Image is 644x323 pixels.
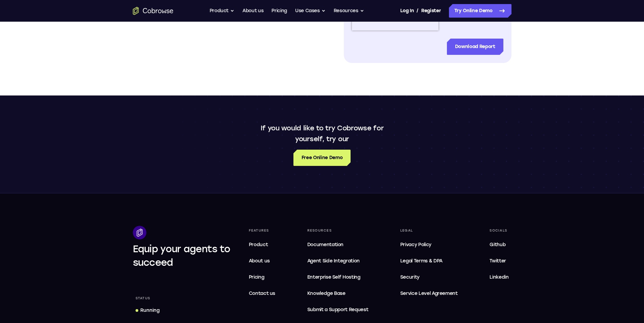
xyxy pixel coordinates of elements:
span: Agent Side Integration [307,257,368,265]
span: Contact us [249,290,276,296]
a: Github [487,238,511,252]
a: Documentation [305,238,371,252]
a: Free Online Demo [293,150,351,166]
a: Privacy Policy [398,238,460,252]
a: Twitter [487,254,511,268]
a: Submit a Support Request [305,303,371,317]
div: Resources [305,226,371,235]
a: Knowledge Base [305,287,371,300]
a: Enterprise Self Hosting [305,271,371,284]
a: Security [398,271,460,284]
a: Log In [400,4,414,18]
button: Resources [334,4,364,18]
a: Legal Terms & DPA [398,254,460,268]
span: Security [400,274,420,280]
a: Contact us [246,287,278,300]
a: Agent Side Integration [305,254,371,268]
a: Pricing [246,271,278,284]
a: Product [246,238,278,252]
button: Use Cases [295,4,326,18]
div: Status [133,294,153,303]
button: Product [210,4,235,18]
p: If you would like to try Cobrowse for yourself, try our [257,123,387,144]
div: Legal [398,226,460,235]
span: About us [249,258,270,264]
a: Go to the home page [133,7,173,15]
span: Product [249,242,268,247]
span: Documentation [307,242,343,247]
a: Pricing [271,4,287,18]
span: Pricing [249,274,264,280]
span: / [416,7,419,15]
span: Twitter [490,258,506,264]
a: Running [133,304,162,317]
span: Equip your agents to succeed [133,243,231,268]
div: Features [246,226,278,235]
span: Enterprise Self Hosting [307,273,368,281]
div: Socials [487,226,511,235]
span: Legal Terms & DPA [400,258,443,264]
a: Service Level Agreement [398,287,460,300]
span: Knowledge Base [307,290,345,296]
span: Submit a Support Request [307,306,368,314]
span: Github [490,242,505,247]
span: Service Level Agreement [400,289,458,298]
input: Download Report [447,39,503,55]
a: Register [421,4,441,18]
a: Try Online Demo [449,4,511,18]
span: Privacy Policy [400,242,431,247]
span: Linkedin [490,274,508,280]
a: About us [242,4,263,18]
a: Linkedin [487,271,511,284]
div: Running [140,307,160,314]
a: About us [246,254,278,268]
